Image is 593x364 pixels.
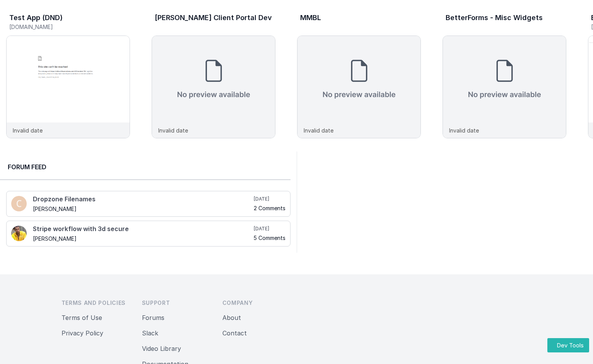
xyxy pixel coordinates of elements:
h2: Forum Feed [8,162,283,172]
h5: [PERSON_NAME] [33,236,252,242]
p: Invalid date [158,126,188,134]
h3: Terms and Policies [62,299,130,307]
h5: [DATE] [254,196,285,202]
a: Terms of Use [62,314,102,321]
h5: 5 Comments [254,235,285,241]
h3: BetterForms - Misc Widgets [446,14,543,22]
h5: [DOMAIN_NAME] [9,24,130,30]
a: Privacy Policy [62,329,103,337]
h5: 2 Comments [254,205,285,211]
h3: [PERSON_NAME] Client Portal Dev [155,14,272,22]
h3: Support [142,299,210,307]
p: Invalid date [449,126,479,134]
h3: MMBL [300,14,321,22]
h4: Stripe workflow with 3d secure [33,226,252,233]
h3: Test App (DND) [9,14,63,22]
button: Video Library [142,344,181,353]
h5: [DATE] [254,226,285,232]
img: 100.png [11,196,27,211]
h4: Dropzone Filenames [33,196,252,203]
button: Contact [222,328,247,338]
a: Stripe workflow with 3d secure [PERSON_NAME] [DATE] 5 Comments [6,221,291,247]
img: 13_2.png [11,226,27,241]
a: About [222,314,241,321]
button: About [222,313,241,322]
a: Slack [142,329,158,337]
h5: [PERSON_NAME] [33,206,252,212]
button: Forums [142,313,164,322]
button: Slack [142,328,158,338]
a: Dropzone Filenames [PERSON_NAME] [DATE] 2 Comments [6,191,291,217]
p: Invalid date [304,126,333,134]
h3: Company [222,299,291,307]
button: Dev Tools [547,338,589,352]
